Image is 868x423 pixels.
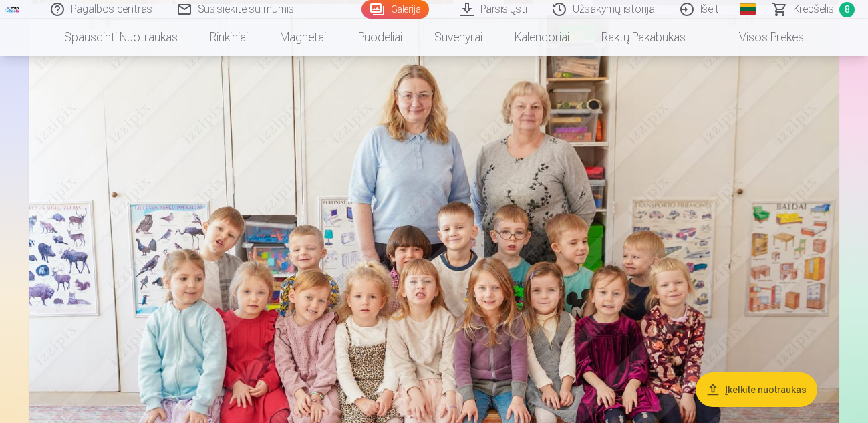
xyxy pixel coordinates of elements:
img: /fa5 [5,5,20,13]
a: Kalendoriai [498,19,585,56]
a: Magnetai [264,19,342,56]
button: Įkelkite nuotraukas [696,372,817,407]
a: Puodeliai [342,19,418,56]
a: Rinkiniai [194,19,264,56]
a: Raktų pakabukas [585,19,702,56]
span: Krepšelis [793,1,834,17]
a: Spausdinti nuotraukas [48,19,194,56]
a: Suvenyrai [418,19,498,56]
span: 8 [839,2,855,17]
a: Visos prekės [702,19,820,56]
